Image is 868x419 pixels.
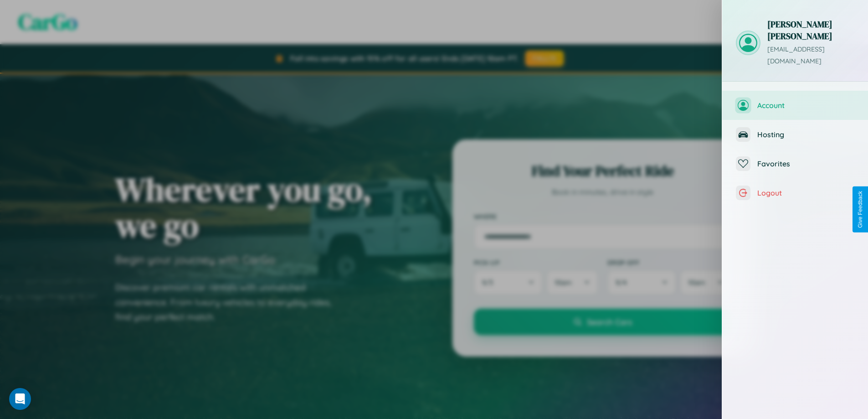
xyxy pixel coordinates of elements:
p: [EMAIL_ADDRESS][DOMAIN_NAME] [767,44,854,67]
div: Give Feedback [857,191,863,228]
span: Logout [757,188,854,197]
button: Account [722,91,868,120]
button: Logout [722,178,868,207]
div: Open Intercom Messenger [9,388,31,410]
h3: [PERSON_NAME] [PERSON_NAME] [767,18,854,42]
span: Account [757,101,854,110]
button: Favorites [722,149,868,178]
button: Hosting [722,120,868,149]
span: Favorites [757,159,854,168]
span: Hosting [757,130,854,139]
